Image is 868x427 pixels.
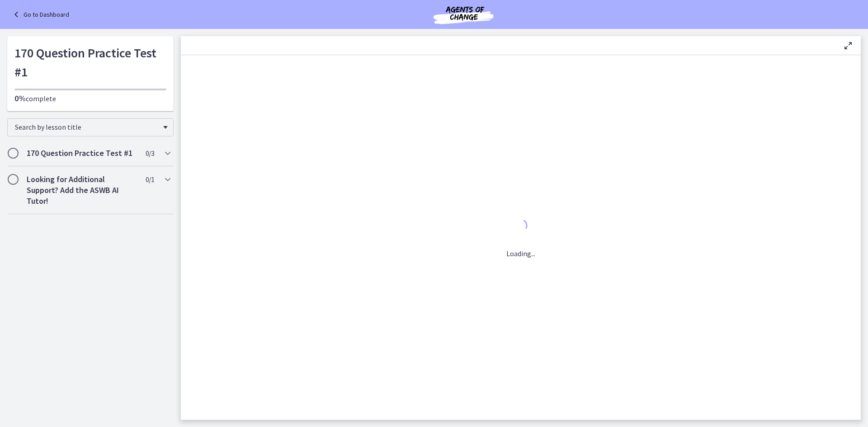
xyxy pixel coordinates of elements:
span: 0 / 1 [146,174,154,185]
a: Go to Dashboard [11,9,69,20]
h2: Looking for Additional Support? Add the ASWB AI Tutor! [27,174,137,206]
span: Search by lesson title [15,122,159,131]
span: 0% [14,93,26,103]
img: Agents of Change [409,4,518,25]
p: complete [14,93,166,104]
h1: 170 Question Practice Test #1 [14,43,166,81]
div: Search by lesson title [7,118,174,136]
span: 0 / 3 [146,148,154,159]
p: Loading... [506,248,535,259]
div: 1 [506,216,535,237]
h2: 170 Question Practice Test #1 [27,148,137,159]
